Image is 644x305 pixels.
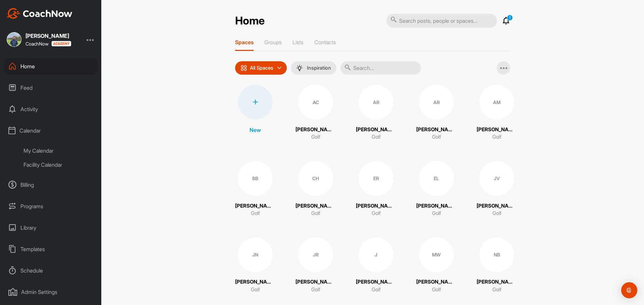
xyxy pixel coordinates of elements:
[477,126,517,134] p: [PERSON_NAME]
[359,85,393,120] div: AR
[372,210,381,217] p: Golf
[507,15,513,21] p: 1
[4,262,98,279] div: Schedule
[7,8,72,19] img: CoachNow
[4,101,98,118] div: Activity
[4,176,98,193] div: Billing
[419,237,454,272] div: MW
[235,161,275,217] a: BB[PERSON_NAME]Golf
[356,161,396,217] a: ER[PERSON_NAME]Golf
[621,282,637,298] div: Open Intercom Messenger
[432,210,441,217] p: Golf
[416,278,457,286] p: [PERSON_NAME]
[311,210,320,217] p: Golf
[4,219,98,236] div: Library
[416,202,457,210] p: [PERSON_NAME]
[432,133,441,141] p: Golf
[235,278,275,286] p: [PERSON_NAME]
[4,241,98,257] div: Templates
[419,161,454,196] div: EL
[432,286,441,294] p: Golf
[4,79,98,96] div: Feed
[340,61,421,75] input: Search...
[492,133,501,141] p: Golf
[419,85,454,120] div: AR
[492,286,501,294] p: Golf
[296,202,336,210] p: [PERSON_NAME]
[251,210,260,217] p: Golf
[356,237,396,294] a: J[PERSON_NAME]Golf
[251,286,260,294] p: Golf
[479,161,514,196] div: JV
[416,237,457,294] a: MW[PERSON_NAME]Golf
[416,126,457,134] p: [PERSON_NAME]
[296,85,336,141] a: AC[PERSON_NAME]Golf
[264,39,282,46] p: Groups
[311,286,320,294] p: Golf
[4,284,98,300] div: Admin Settings
[235,39,254,46] p: Spaces
[292,39,304,46] p: Lists
[25,41,71,47] div: CoachNow
[240,65,247,71] img: icon
[356,278,396,286] p: [PERSON_NAME]
[296,278,336,286] p: [PERSON_NAME]
[416,85,457,141] a: AR[PERSON_NAME]Golf
[238,237,273,272] div: JN
[359,237,393,272] div: J
[372,286,381,294] p: Golf
[477,85,517,141] a: AM[PERSON_NAME]Golf
[356,85,396,141] a: AR[PERSON_NAME]Golf
[298,161,333,196] div: CH
[477,278,517,286] p: [PERSON_NAME]
[479,237,514,272] div: NB
[51,41,71,47] img: CoachNow acadmey
[477,237,517,294] a: NB[PERSON_NAME]Golf
[296,237,336,294] a: JR[PERSON_NAME]Golf
[296,161,336,217] a: CH[PERSON_NAME]Golf
[359,161,393,196] div: ER
[356,202,396,210] p: [PERSON_NAME]
[25,33,71,39] div: [PERSON_NAME]
[7,32,21,47] img: square_e7f01a7cdd3d5cba7fa3832a10add056.jpg
[372,133,381,141] p: Golf
[4,58,98,75] div: Home
[298,237,333,272] div: JR
[19,158,98,172] div: Facility Calendar
[296,65,303,71] img: menuIcon
[356,126,396,134] p: [PERSON_NAME]
[4,198,98,215] div: Programs
[235,202,275,210] p: [PERSON_NAME]
[307,65,331,71] p: Inspiration
[386,14,497,28] input: Search posts, people or spaces...
[477,161,517,217] a: JV[PERSON_NAME]Golf
[250,126,261,134] p: New
[238,161,273,196] div: BB
[235,14,265,27] h2: Home
[250,65,273,71] p: All Spaces
[479,85,514,120] div: AM
[298,85,333,120] div: AC
[416,161,457,217] a: EL[PERSON_NAME]Golf
[311,133,320,141] p: Golf
[19,144,98,158] div: My Calendar
[314,39,336,46] p: Contacts
[296,126,336,134] p: [PERSON_NAME]
[4,122,98,139] div: Calendar
[477,202,517,210] p: [PERSON_NAME]
[235,237,275,294] a: JN[PERSON_NAME]Golf
[492,210,501,217] p: Golf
